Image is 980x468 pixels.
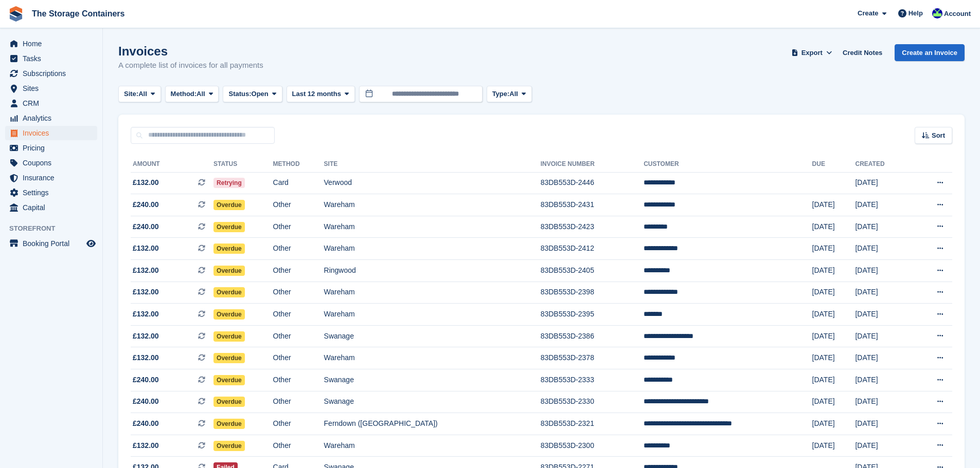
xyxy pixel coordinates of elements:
[133,221,159,232] span: £240.00
[213,156,273,173] th: Status
[223,86,282,103] button: Status: Open
[908,8,923,18] span: Help
[213,331,245,342] span: Overdue
[487,86,532,103] button: Type: All
[812,391,856,413] td: [DATE]
[124,89,138,99] span: Site:
[23,36,84,51] span: Home
[213,309,245,320] span: Overdue
[944,9,971,19] span: Account
[324,282,541,304] td: Wareham
[8,6,24,22] img: stora-icon-8386f47178a22dfd0bd8f6a31ec36ba5ce8667c1dd55bd0f319d3a0aa187defe.svg
[213,200,245,210] span: Overdue
[541,435,644,457] td: 83DB553D-2300
[252,89,269,99] span: Open
[812,435,856,457] td: [DATE]
[855,216,911,238] td: [DATE]
[855,369,911,391] td: [DATE]
[197,89,205,99] span: All
[273,391,324,413] td: Other
[932,130,945,141] span: Sort
[133,352,159,363] span: £132.00
[541,369,644,391] td: 83DB553D-2333
[839,44,886,61] a: Credit Notes
[133,440,159,451] span: £132.00
[812,194,856,216] td: [DATE]
[855,391,911,413] td: [DATE]
[324,435,541,457] td: Wareham
[273,435,324,457] td: Other
[5,141,97,155] a: menu
[23,141,84,155] span: Pricing
[789,44,834,61] button: Export
[855,260,911,282] td: [DATE]
[812,304,856,326] td: [DATE]
[855,304,911,326] td: [DATE]
[138,89,147,99] span: All
[133,309,159,320] span: £132.00
[5,51,97,66] a: menu
[118,86,161,103] button: Site: All
[118,44,263,58] h1: Invoices
[541,194,644,216] td: 83DB553D-2431
[5,96,97,110] a: menu
[541,172,644,194] td: 83DB553D-2446
[492,89,510,99] span: Type:
[324,325,541,347] td: Swanage
[855,238,911,260] td: [DATE]
[5,111,97,125] a: menu
[5,236,97,251] a: menu
[324,413,541,435] td: Ferndown ([GEOGRAPHIC_DATA])
[273,216,324,238] td: Other
[165,86,219,103] button: Method: All
[133,375,159,385] span: £240.00
[273,194,324,216] td: Other
[5,185,97,200] a: menu
[5,126,97,140] a: menu
[85,237,97,250] a: Preview store
[324,369,541,391] td: Swanage
[324,216,541,238] td: Wareham
[213,244,245,254] span: Overdue
[324,304,541,326] td: Wareham
[9,223,102,234] span: Storefront
[23,66,84,81] span: Subscriptions
[273,282,324,304] td: Other
[23,236,84,251] span: Booking Portal
[213,397,245,407] span: Overdue
[541,347,644,369] td: 83DB553D-2378
[812,156,856,173] th: Due
[855,282,911,304] td: [DATE]
[812,282,856,304] td: [DATE]
[324,172,541,194] td: Verwood
[273,172,324,194] td: Card
[171,89,197,99] span: Method:
[23,171,84,185] span: Insurance
[133,287,159,297] span: £132.00
[213,353,245,363] span: Overdue
[541,304,644,326] td: 83DB553D-2395
[644,156,812,173] th: Customer
[213,222,245,232] span: Overdue
[133,331,159,342] span: £132.00
[541,282,644,304] td: 83DB553D-2398
[541,238,644,260] td: 83DB553D-2412
[812,260,856,282] td: [DATE]
[273,347,324,369] td: Other
[858,8,878,18] span: Create
[895,44,965,61] a: Create an Invoice
[812,238,856,260] td: [DATE]
[324,156,541,173] th: Site
[133,177,159,188] span: £132.00
[23,111,84,125] span: Analytics
[273,260,324,282] td: Other
[812,347,856,369] td: [DATE]
[273,156,324,173] th: Method
[133,199,159,210] span: £240.00
[133,418,159,429] span: £240.00
[273,325,324,347] td: Other
[5,200,97,215] a: menu
[133,243,159,254] span: £132.00
[812,325,856,347] td: [DATE]
[541,216,644,238] td: 83DB553D-2423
